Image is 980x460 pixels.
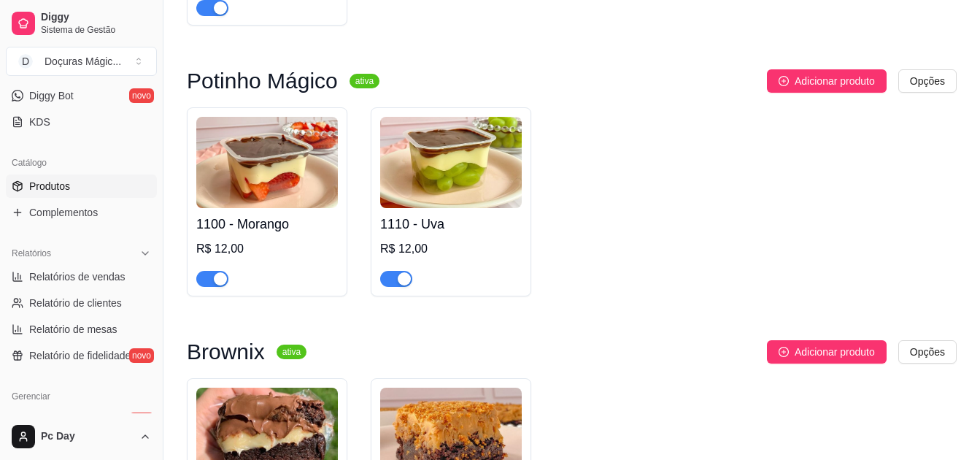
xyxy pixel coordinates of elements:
[29,296,122,310] span: Relatório de clientes
[277,345,306,359] sup: ativa
[910,344,945,360] span: Opções
[380,240,522,258] div: R$ 12,00
[41,11,151,24] span: Diggy
[29,115,50,129] span: KDS
[29,322,117,337] span: Relatório de mesas
[45,54,121,69] div: Doçuras Mágic ...
[29,348,131,363] span: Relatório de fidelidade
[795,344,875,360] span: Adicionar produto
[6,6,157,41] a: DiggySistema de Gestão
[380,117,522,208] img: product-image
[6,84,157,107] a: Diggy Botnovo
[41,24,151,36] span: Sistema de Gestão
[196,214,338,234] h4: 1100 - Morango
[6,344,157,367] a: Relatório de fidelidadenovo
[18,54,33,69] span: D
[12,248,51,259] span: Relatórios
[795,73,875,89] span: Adicionar produto
[779,347,789,357] span: plus-circle
[196,240,338,258] div: R$ 12,00
[350,74,379,88] sup: ativa
[29,269,126,284] span: Relatórios de vendas
[29,413,90,427] span: Entregadores
[187,343,265,361] h3: Brownix
[6,291,157,315] a: Relatório de clientes
[29,88,74,103] span: Diggy Bot
[910,73,945,89] span: Opções
[779,76,789,86] span: plus-circle
[767,69,887,93] button: Adicionar produto
[767,340,887,364] button: Adicionar produto
[6,47,157,76] button: Select a team
[898,69,957,93] button: Opções
[187,72,338,90] h3: Potinho Mágico
[6,175,157,198] a: Produtos
[6,151,157,175] div: Catálogo
[898,340,957,364] button: Opções
[29,205,98,220] span: Complementos
[6,110,157,134] a: KDS
[6,265,157,288] a: Relatórios de vendas
[41,430,134,443] span: Pc Day
[196,117,338,208] img: product-image
[380,214,522,234] h4: 1110 - Uva
[6,419,157,454] button: Pc Day
[6,318,157,341] a: Relatório de mesas
[6,385,157,408] div: Gerenciar
[6,408,157,432] a: Entregadoresnovo
[6,201,157,224] a: Complementos
[29,179,70,193] span: Produtos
